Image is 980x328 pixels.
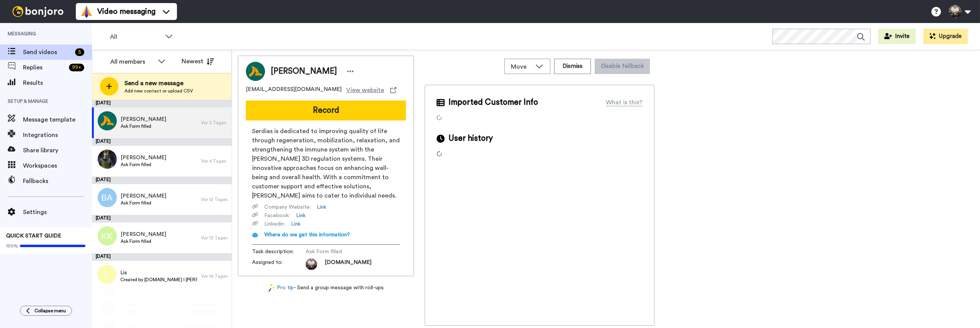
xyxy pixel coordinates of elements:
span: Send a new message [124,79,193,88]
span: View website [346,86,384,95]
span: Where do we get this information? [264,232,350,237]
span: Workspaces [23,161,92,170]
a: Link [296,212,306,219]
span: QUICK START GUIDE [6,233,61,239]
button: Collapse menu [20,306,72,316]
span: Imported Customer Info [448,97,538,108]
img: e79fcabc-05ae-4995-ac08-9eecff23249d-1538385032.jpg [306,259,317,270]
span: Send videos [23,48,72,57]
img: kk.png [98,226,117,246]
span: 100% [6,243,18,249]
span: [EMAIL_ADDRESS][DOMAIN_NAME] [246,86,342,95]
span: Ask Form filled [306,248,378,255]
div: Vor 3 Tagen [201,120,228,126]
span: Company Website : [264,203,311,211]
a: Link [317,203,326,211]
div: 99 + [69,64,84,71]
div: - Send a group message with roll-ups [238,284,414,292]
span: Replies [23,63,66,72]
span: Lis [120,269,197,277]
span: [PERSON_NAME] [121,115,166,123]
a: Pro tip [268,284,294,292]
div: Vor 13 Tagen [201,235,228,241]
button: Invite [878,29,916,44]
span: [PERSON_NAME] [121,231,166,238]
span: [PERSON_NAME] [121,192,166,200]
div: What is this? [606,98,643,107]
span: Fallbacks [23,176,92,186]
span: Results [23,78,92,87]
span: Collapse menu [34,308,66,314]
div: [DATE] [92,176,232,184]
img: bj-logo-header-white.svg [9,6,67,17]
span: Message template [23,115,92,124]
button: Record [246,101,406,120]
button: Disable fallback [595,59,650,74]
span: Ask Form filled [121,123,166,129]
div: 5 [75,48,84,56]
span: Linkedin : [264,220,285,228]
span: Share library [23,146,92,155]
div: [DATE] [92,100,232,107]
span: Ask Form filled [121,200,166,206]
img: vm-color.svg [80,5,93,18]
img: 719915d5-16ea-45ea-98ed-d6701fd11e25.jpg [98,150,117,169]
div: [DATE] [92,138,232,146]
span: Integrations [23,130,92,140]
button: Newest [176,54,220,69]
span: Created by [DOMAIN_NAME] I [PERSON_NAME] [120,277,197,283]
span: Assigned to: [252,259,306,270]
span: Ask Form filled [121,162,166,168]
img: Image of Herbert [246,62,265,81]
a: View website [346,86,396,95]
span: Add new contact or upload CSV [124,88,193,94]
div: [DATE] [92,253,232,261]
div: All members [110,57,154,66]
span: Task description : [252,248,306,255]
span: Video messaging [97,6,155,17]
span: Settings [23,208,92,217]
button: Upgrade [923,29,968,44]
div: [DATE] [92,215,232,223]
div: Vor 12 Tagen [201,196,228,203]
img: ba.png [98,188,117,207]
span: User history [448,133,493,144]
span: [DOMAIN_NAME] [325,259,371,270]
span: Ask Form filled [121,238,166,244]
a: Link [291,220,301,228]
span: [PERSON_NAME] [121,154,166,162]
div: Vor 6 Tagen [201,158,228,164]
span: [PERSON_NAME] [271,66,337,77]
span: Move [511,62,532,71]
span: All [110,32,161,41]
img: 9fc47e03-257b-4126-bcb1-ba5ae4d00f46.jpg [98,111,117,130]
div: Vor 16 Tagen [201,273,228,279]
img: magic-wand.svg [268,284,275,292]
span: Facebook : [264,212,290,219]
button: Dismiss [554,59,591,74]
img: l.png [97,265,116,284]
span: Serdias is dedicated to improving quality of life through regeneration, mobilization, relaxation,... [252,127,400,200]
